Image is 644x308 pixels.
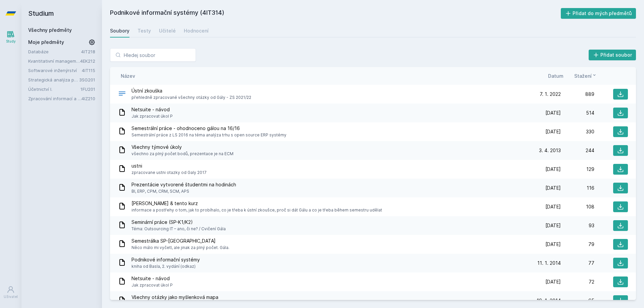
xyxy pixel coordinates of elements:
[131,294,298,301] span: Všechny otázky jako myšlenková mapa
[28,39,64,46] span: Moje předměty
[131,244,229,251] span: Něco málo mi vyčetl, ale jinak za plný počet. Gála.
[545,166,561,173] span: [DATE]
[545,279,561,285] span: [DATE]
[131,106,173,113] span: Netsuite - návod
[28,86,80,93] a: Účetnictví I.
[118,89,126,99] div: .DOCX
[6,39,16,44] div: Study
[131,87,251,94] span: Ústní zkouška
[131,275,173,282] span: Netsuite - návod
[131,219,226,226] span: Seminární práce (SP-K1/K2)
[548,72,563,79] button: Datum
[80,86,95,92] a: 1FU201
[138,27,151,34] div: Testy
[110,24,129,38] a: Soubory
[131,125,286,132] span: Semestrální práce - ohodnoceno gálou na 16/16
[561,203,594,210] div: 108
[561,241,594,248] div: 79
[561,147,594,154] div: 244
[28,95,82,102] a: Zpracování informací a znalostí
[131,181,236,188] span: Prezentácie vytvorené študentmi na hodinách
[561,279,594,285] div: 72
[545,110,561,116] span: [DATE]
[540,91,561,98] span: 7. 1. 2022
[545,185,561,191] span: [DATE]
[131,132,286,138] span: Semestrální práce z LS 2016 na téma analýza trhu s open source ERP systémy
[4,294,18,299] div: Uživatel
[561,297,594,304] div: 65
[131,188,236,195] span: BI, ERP, CPM, CRM, SCM, APS
[131,169,207,176] span: zpracovane ustni otazky od Galy 2017
[28,27,72,33] a: Všechny předměty
[131,282,173,289] span: Jak zpracovat úkol P
[545,241,561,248] span: [DATE]
[80,58,95,64] a: 4EK212
[131,226,226,232] span: Téma: Outsourcing IT – ano, či ne? / Cvičení Gála
[545,128,561,135] span: [DATE]
[1,282,20,303] a: Uživatel
[159,27,176,34] div: Učitelé
[537,260,561,266] span: 11. 1. 2014
[561,91,594,98] div: 889
[81,49,95,54] a: 4IT218
[574,72,597,79] button: Stažení
[131,94,251,101] span: přehledně zpracované všechny otázky od Gály - ZS 2021/22
[561,110,594,116] div: 514
[82,68,95,73] a: 4IT115
[1,27,20,47] a: Study
[28,58,80,64] a: Kvantitativní management
[561,260,594,266] div: 77
[561,8,636,19] button: Přidat do mých předmětů
[561,222,594,229] div: 93
[131,144,233,150] span: Všechny týmové úkoly
[110,8,561,19] h2: Podnikové informační systémy (4IT314)
[121,72,135,79] button: Název
[184,24,209,38] a: Hodnocení
[539,147,561,154] span: 3. 4. 2013
[28,76,79,83] a: Strategická analýza pro informatiky a statistiky
[131,200,382,207] span: [PERSON_NAME] & tento kurz
[110,27,129,34] div: Soubory
[561,128,594,135] div: 330
[561,166,594,173] div: 129
[131,256,200,263] span: Podnikové informační systémy
[537,297,561,304] span: 19. 1. 2014
[79,77,95,82] a: 3SG201
[110,48,196,62] input: Hledej soubor
[82,96,95,101] a: 4IZ210
[574,72,592,79] span: Stažení
[28,48,81,55] a: Databáze
[28,67,82,74] a: Softwarové inženýrství
[138,24,151,38] a: Testy
[184,27,209,34] div: Hodnocení
[131,150,233,157] span: všechno za plný počet bodů, prezentace je na ECM
[131,163,207,169] span: ustni
[561,185,594,191] div: 116
[545,222,561,229] span: [DATE]
[131,113,173,120] span: Jak zpracovat úkol P
[545,203,561,210] span: [DATE]
[589,50,636,60] button: Přidat soubor
[159,24,176,38] a: Učitelé
[131,207,382,213] span: informace a postřehy o tom, jak to probíhalo, co je třeba k ústní zkoušce, proč si dát Gálu a co ...
[131,238,229,244] span: Semestrálka SP-[GEOGRAPHIC_DATA]
[131,263,200,270] span: kniha od Basla, 2. vydání (odkaz)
